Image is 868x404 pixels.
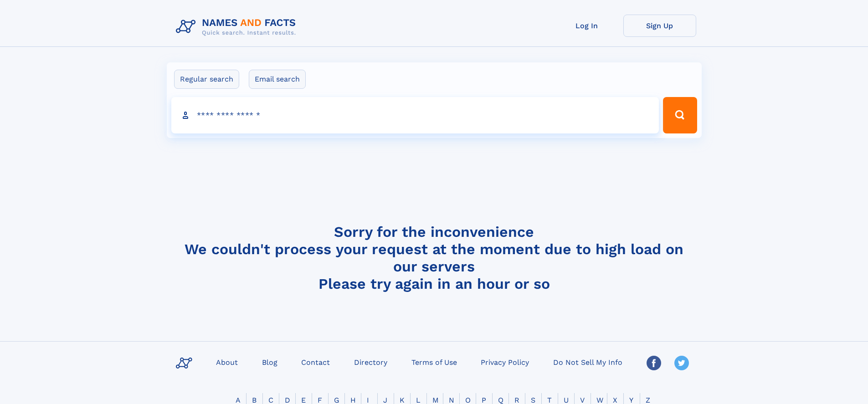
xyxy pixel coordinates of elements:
h4: Sorry for the inconvenience We couldn't process your request at the moment due to high load on ou... [172,223,696,292]
input: search input [171,97,659,133]
a: Contact [298,355,334,368]
label: Regular search [174,70,239,89]
img: Logo Names and Facts [172,15,303,39]
a: Do Not Sell My Info [550,355,626,368]
img: Twitter [674,356,689,370]
a: Privacy Policy [477,355,533,368]
a: About [212,355,241,368]
a: Sign Up [623,15,696,37]
button: Search Button [663,97,697,133]
a: Log In [550,15,623,37]
a: Directory [350,355,391,368]
a: Blog [258,355,281,368]
img: Facebook [647,356,661,370]
label: Email search [249,70,306,89]
a: Terms of Use [408,355,461,368]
